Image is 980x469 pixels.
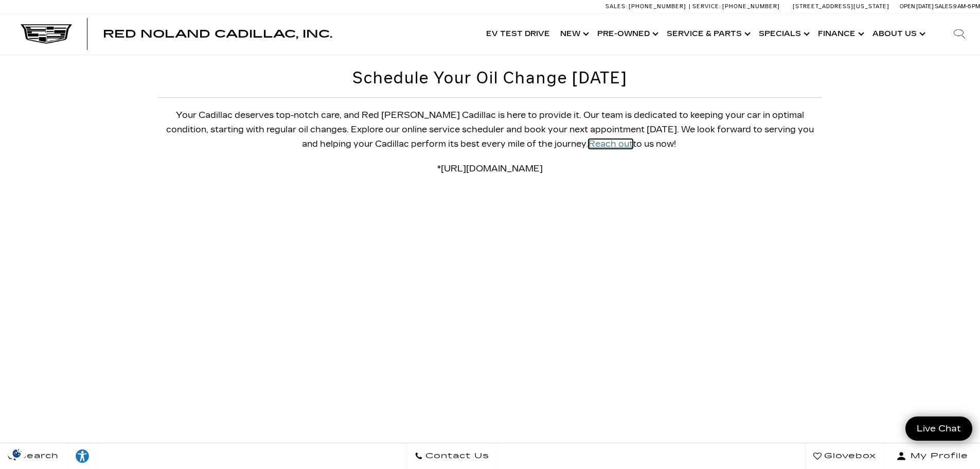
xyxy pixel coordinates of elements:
span: Red Noland Cadillac, Inc. [103,28,332,40]
span: to us now! [633,139,676,149]
button: Open user profile menu [884,443,980,469]
a: Glovebox [805,443,884,469]
span: Glovebox [822,449,876,463]
a: Contact Us [406,443,497,469]
span: 9 AM-6 PM [953,3,980,10]
span: Live Chat [912,423,966,435]
a: Explore your accessibility options [67,443,98,469]
a: Sales: [PHONE_NUMBER] [605,4,689,9]
span: Your Cadillac deserves top-notch care, and Red [PERSON_NAME] Cadillac is here to provide it. Our ... [166,110,814,149]
h2: Schedule Your Oil Change [DATE] [158,69,822,87]
a: About Us [867,13,929,55]
a: Finance [813,13,867,55]
span: Open [DATE] [900,3,934,10]
a: Pre-Owned [592,13,662,55]
a: Service: [PHONE_NUMBER] [689,4,782,9]
span: Service: [692,3,721,10]
u: Reach out [589,139,633,149]
span: [PHONE_NUMBER] [722,3,780,10]
img: Opt-Out Icon [5,448,29,459]
span: Sales: [605,3,627,10]
iframe: Google Maps iframe [138,212,843,444]
span: [URL][DOMAIN_NAME] [441,164,543,173]
section: Click to Open Cookie Consent Modal [5,448,29,459]
a: Live Chat [905,416,972,441]
a: New [555,13,592,55]
span: My Profile [906,449,968,463]
a: EV Test Drive [481,13,555,55]
span: Contact Us [423,449,489,463]
span: Sales: [935,3,953,10]
a: Specials [754,13,813,55]
a: Red Noland Cadillac, Inc. [103,29,332,39]
a: Service & Parts [662,13,754,55]
a: [STREET_ADDRESS][US_STATE] [793,3,889,10]
div: Explore your accessibility options [67,448,98,464]
div: Search [939,13,980,55]
img: Cadillac Dark Logo with Cadillac White Text [21,24,72,44]
span: [PHONE_NUMBER] [629,3,686,10]
span: Search [16,449,59,463]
